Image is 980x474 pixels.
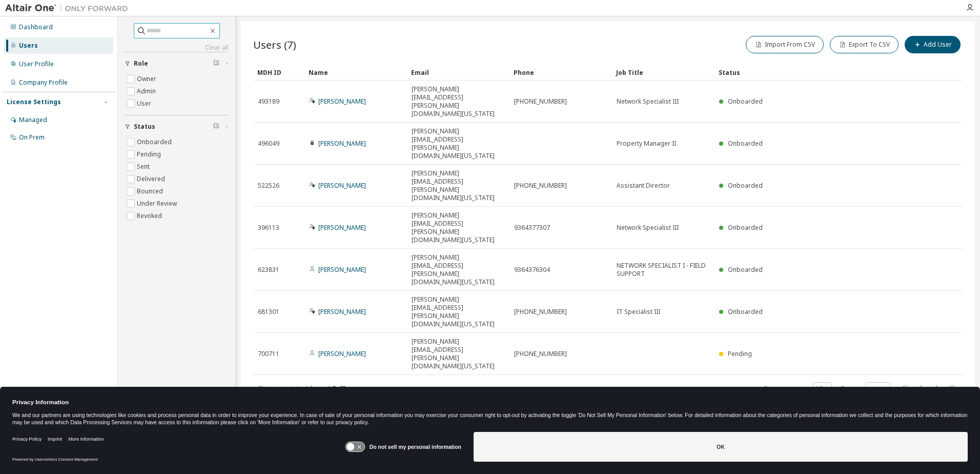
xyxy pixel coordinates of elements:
div: License Settings [7,98,61,106]
img: Altair One [5,3,133,13]
div: MDH ID [257,64,300,81]
label: Bounced [137,185,165,197]
label: Admin [137,85,158,97]
label: Owner [137,73,158,85]
span: Page n. [841,382,890,396]
span: Users (7) [253,37,296,52]
div: On Prem [19,133,45,142]
a: [PERSON_NAME] [318,349,366,358]
div: Managed [19,116,47,124]
div: Email [411,64,505,81]
span: [PERSON_NAME][EMAIL_ADDRESS][PERSON_NAME][DOMAIN_NAME][US_STATE] [412,169,505,202]
div: Phone [514,64,608,81]
span: Clear filter [213,60,219,68]
div: User Profile [19,60,54,68]
label: Pending [137,148,163,161]
span: Onboarded [728,181,763,190]
a: [PERSON_NAME] [318,97,366,106]
span: Onboarded [728,265,763,274]
span: Onboarded [728,223,763,232]
button: Export To CSV [830,36,899,53]
div: Status [719,64,909,81]
span: [PERSON_NAME][EMAIL_ADDRESS][PERSON_NAME][DOMAIN_NAME][US_STATE] [412,211,505,244]
span: 396113 [258,224,279,232]
a: [PERSON_NAME] [318,307,366,316]
button: Import From CSV [746,36,824,53]
a: [PERSON_NAME] [318,265,366,274]
span: Network Specialist III [617,97,679,106]
div: Company Profile [19,78,68,87]
span: 496049 [258,140,279,148]
span: Role [134,60,148,68]
span: Onboarded [728,307,763,316]
button: Status [125,115,229,138]
span: 9364376304 [514,266,550,274]
span: 9364377307 [514,224,550,232]
span: [PERSON_NAME][EMAIL_ADDRESS][PERSON_NAME][DOMAIN_NAME][US_STATE] [412,338,505,370]
span: Onboarded [728,97,763,106]
div: Dashboard [19,23,53,31]
span: [PERSON_NAME][EMAIL_ADDRESS][PERSON_NAME][DOMAIN_NAME][US_STATE] [412,253,505,286]
span: Network Specialist III [617,224,679,232]
div: Name [309,64,403,81]
span: Showing entries 1 through 7 of 7 [258,384,345,393]
a: [PERSON_NAME] [318,223,366,232]
label: Revoked [137,210,164,222]
div: Users [19,42,38,50]
span: Clear filter [213,123,219,131]
span: 493189 [258,97,279,106]
span: Onboarded [728,139,763,148]
span: 700711 [258,350,279,358]
label: Delivered [137,173,167,185]
span: NETWORK SPECIALIST I - FIELD SUPPORT [617,262,710,278]
span: IT Specialist III [617,308,660,316]
a: Clear all [125,44,229,52]
span: Property Manager II [617,140,676,148]
label: User [137,97,153,110]
label: Onboarded [137,136,174,148]
a: [PERSON_NAME] [318,181,366,190]
span: [PERSON_NAME][EMAIL_ADDRESS][PERSON_NAME][DOMAIN_NAME][US_STATE] [412,295,505,328]
span: 623831 [258,266,279,274]
span: Pending [728,349,752,358]
button: Role [125,52,229,75]
span: [PHONE_NUMBER] [514,97,567,106]
span: [PERSON_NAME][EMAIL_ADDRESS][PERSON_NAME][DOMAIN_NAME][US_STATE] [412,85,505,118]
label: Under Review [137,197,179,210]
label: Sent [137,161,152,173]
span: 681301 [258,308,279,316]
span: [PERSON_NAME][EMAIL_ADDRESS][PERSON_NAME][DOMAIN_NAME][US_STATE] [412,127,505,160]
span: Status [134,123,155,131]
span: Assistant Director [617,182,670,190]
button: 10 [815,385,829,393]
a: [PERSON_NAME] [318,139,366,148]
div: Job Title [616,64,710,81]
span: [PHONE_NUMBER] [514,350,567,358]
button: Add User [905,36,961,53]
span: [PHONE_NUMBER] [514,182,567,190]
span: Items per page [764,382,832,396]
span: 522526 [258,182,279,190]
span: [PHONE_NUMBER] [514,308,567,316]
